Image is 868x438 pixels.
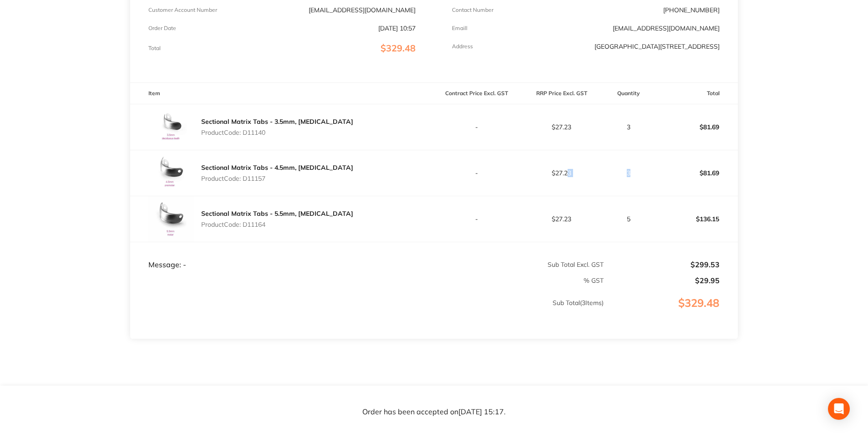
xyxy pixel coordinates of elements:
p: - [434,215,518,223]
p: $136.15 [653,208,737,230]
p: $329.48 [604,297,737,328]
p: Order has been accepted on [DATE] 15:17 . [362,408,506,416]
th: Quantity [604,83,653,104]
a: Sectional Matrix Tabs - 5.5mm, [MEDICAL_DATA] [201,209,353,218]
a: [EMAIL_ADDRESS][DOMAIN_NAME] [613,24,720,32]
p: Sub Total Excl. GST [434,261,604,268]
p: $27.23 [519,123,604,131]
p: Address [452,43,473,50]
p: $299.53 [604,260,720,269]
p: - [434,169,518,177]
p: Product Code: D11164 [201,221,353,228]
p: Total [148,45,161,51]
img: cjc1MjUyOQ [148,104,194,150]
p: - [434,123,518,131]
p: Product Code: D11157 [201,175,353,182]
p: $27.23 [519,215,604,223]
p: Customer Account Number [148,7,217,13]
img: andzdWt1Mw [148,196,194,242]
p: $29.95 [604,276,720,285]
img: ZDNleXQ5bg [148,150,194,196]
th: Item [130,83,434,104]
p: [DATE] 10:57 [378,25,416,32]
p: 3 [604,123,652,131]
th: Contract Price Excl. GST [434,83,519,104]
p: $81.69 [653,162,737,184]
p: 3 [604,169,652,177]
p: Sub Total ( 3 Items) [131,299,604,325]
p: $27.23 [519,169,604,177]
span: $329.48 [381,42,416,54]
p: Order Date [148,25,176,31]
th: RRP Price Excl. GST [519,83,604,104]
p: [GEOGRAPHIC_DATA][STREET_ADDRESS] [594,43,720,50]
div: Open Intercom Messenger [828,398,850,420]
p: % GST [131,277,604,284]
p: [PHONE_NUMBER] [663,6,720,14]
p: Contact Number [452,7,493,13]
p: Product Code: D11140 [201,129,353,136]
td: Message: - [130,242,434,269]
th: Total [653,83,738,104]
p: $81.69 [653,116,737,138]
p: [EMAIL_ADDRESS][DOMAIN_NAME] [309,6,416,14]
a: Sectional Matrix Tabs - 3.5mm, [MEDICAL_DATA] [201,117,353,126]
a: Sectional Matrix Tabs - 4.5mm, [MEDICAL_DATA] [201,163,353,172]
p: 5 [604,215,652,223]
p: Emaill [452,25,467,31]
